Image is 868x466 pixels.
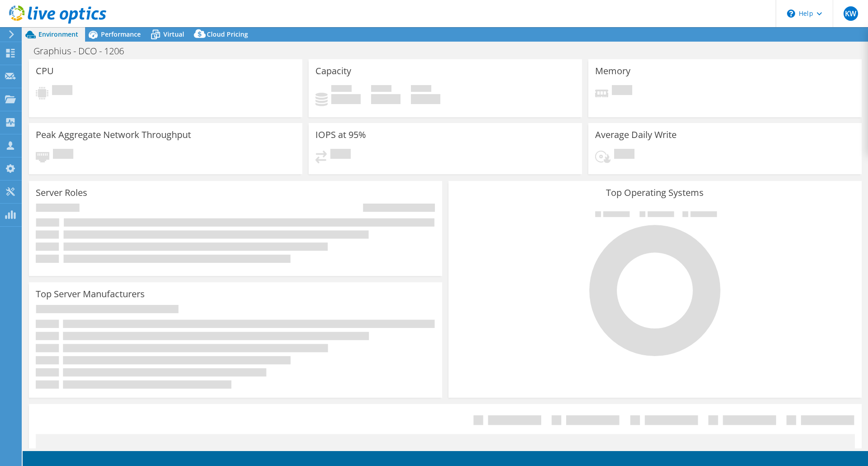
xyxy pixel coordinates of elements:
[411,94,440,104] h4: 0 GiB
[371,85,391,94] span: Free
[455,188,855,198] h3: Top Operating Systems
[38,30,78,38] span: Environment
[36,130,191,140] h3: Peak Aggregate Network Throughput
[315,66,351,76] h3: Capacity
[411,85,431,94] span: Total
[371,94,401,104] h4: 0 GiB
[330,149,351,161] span: Pending
[52,85,72,97] span: Pending
[36,289,145,299] h3: Top Server Manufacturers
[844,6,858,21] span: KW
[101,30,141,38] span: Performance
[315,130,366,140] h3: IOPS at 95%
[331,85,352,94] span: Used
[29,46,138,56] h1: Graphius - DCO - 1206
[163,30,184,38] span: Virtual
[53,149,73,161] span: Pending
[614,149,634,161] span: Pending
[787,10,795,18] svg: \n
[331,94,361,104] h4: 0 GiB
[595,130,677,140] h3: Average Daily Write
[207,30,248,38] span: Cloud Pricing
[595,66,630,76] h3: Memory
[36,188,87,198] h3: Server Roles
[612,85,632,97] span: Pending
[36,66,54,76] h3: CPU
